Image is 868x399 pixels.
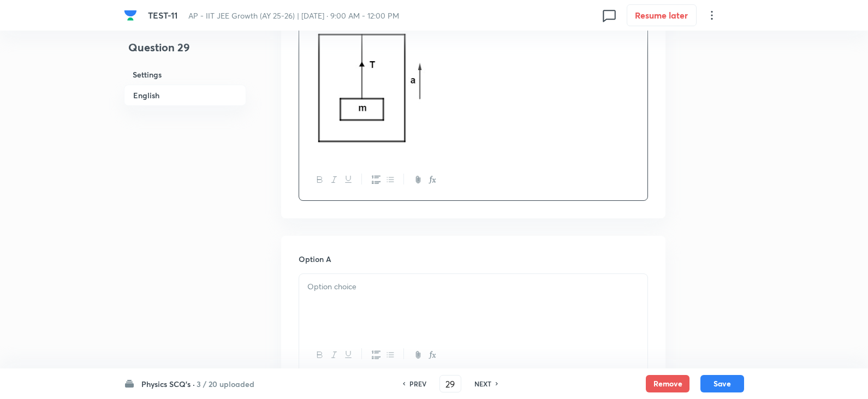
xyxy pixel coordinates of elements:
[148,9,177,21] span: TEST-11
[474,379,491,389] h6: NEXT
[197,378,254,390] h6: 3 / 20 uploaded
[124,64,246,85] h6: Settings
[188,10,399,21] span: AP - IIT JEE Growth (AY 25-26) | [DATE] · 9:00 AM - 12:00 PM
[700,375,744,392] button: Save
[409,379,426,389] h6: PREV
[124,9,139,22] a: Company Logo
[646,375,689,392] button: Remove
[124,85,246,106] h6: English
[627,4,697,26] button: Resume later
[124,9,137,22] img: Company Logo
[307,25,427,151] img: 06-10-25-01:00:11-PM
[299,253,648,265] h6: Option A
[141,378,195,390] h6: Physics SCQ's ·
[124,39,246,64] h4: Question 29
